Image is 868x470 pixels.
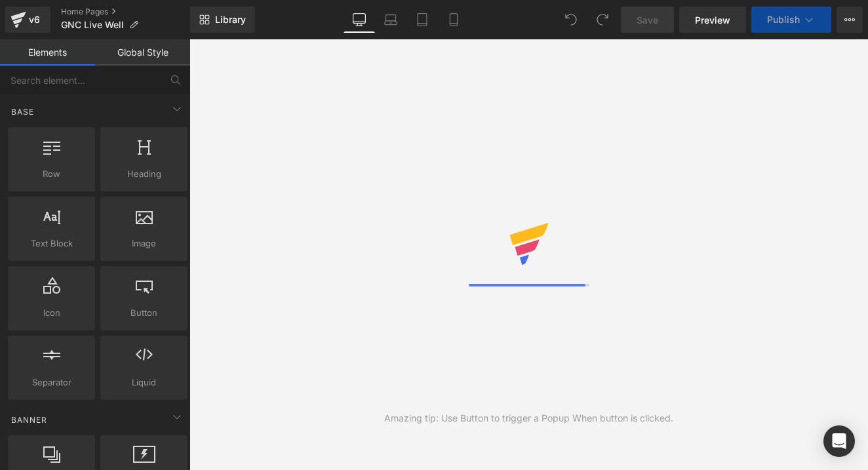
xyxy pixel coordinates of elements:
[12,376,91,389] span: Separator
[95,39,190,66] a: Global Style
[375,7,406,33] a: Laptop
[12,167,91,181] span: Row
[104,306,184,320] span: Button
[823,425,855,457] div: Open Intercom Messenger
[751,7,831,33] button: Publish
[637,13,658,27] span: Save
[589,7,616,33] button: Redo
[558,7,584,33] button: Undo
[10,414,49,426] span: Banner
[695,13,730,27] span: Preview
[215,14,246,26] span: Library
[384,411,673,425] div: Amazing tip: Use Button to trigger a Popup When button is clicked.
[344,7,375,33] a: Desktop
[190,7,255,33] a: New Library
[679,7,746,33] a: Preview
[26,11,43,28] div: v6
[61,20,124,30] span: GNC Live Well
[406,7,438,33] a: Tablet
[104,376,184,389] span: Liquid
[61,7,190,17] a: Home Pages
[837,7,863,33] button: More
[5,7,50,33] a: v6
[12,306,91,320] span: Icon
[104,237,184,250] span: Image
[12,237,91,250] span: Text Block
[104,167,184,181] span: Heading
[767,14,800,25] span: Publish
[438,7,469,33] a: Mobile
[10,106,35,118] span: Base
